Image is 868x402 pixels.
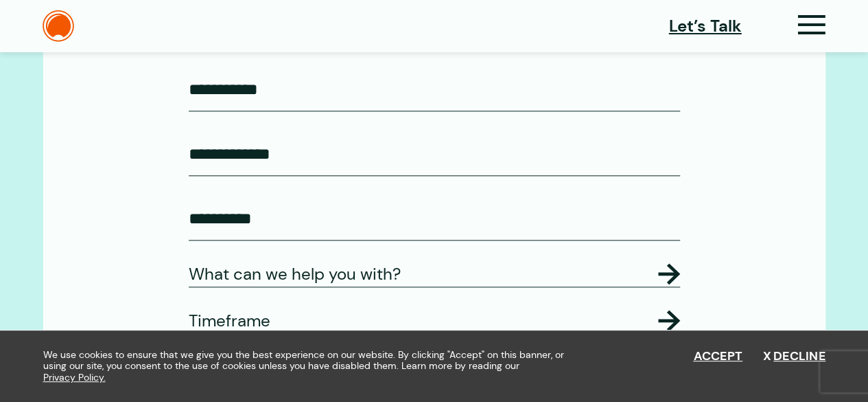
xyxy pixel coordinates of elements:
button: Accept [693,349,742,364]
img: The Daylight Studio Logo [43,10,74,42]
legend: What can we help you with? [189,262,680,287]
span: We use cookies to ensure that we give you the best experience on our website. By clicking "Accept... [43,349,575,383]
button: Decline [763,349,825,364]
legend: Timeframe [189,309,680,333]
a: Let’s Talk [669,14,742,38]
a: Privacy Policy. [43,372,106,383]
